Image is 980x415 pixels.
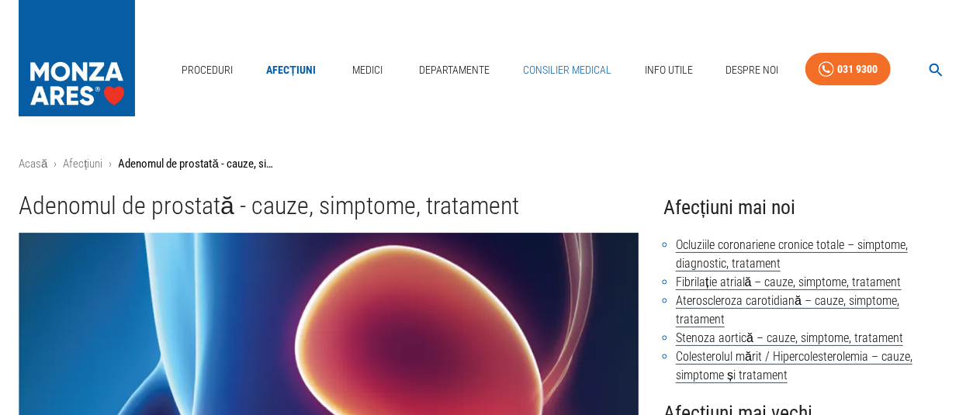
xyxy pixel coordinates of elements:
a: Consilier Medical [517,54,618,86]
a: Medici [343,54,393,86]
a: Despre Noi [719,54,784,86]
a: Ateroscleroza carotidiană – cauze, simptome, tratament [676,293,899,327]
a: Fibrilație atrială – cauze, simptome, tratament [676,275,901,290]
a: Stenoza aortică – cauze, simptome, tratament [676,330,903,346]
a: Departamente [413,54,496,86]
h4: Afecțiuni mai noi [663,192,961,223]
a: Proceduri [176,54,240,86]
a: Afecțiuni [260,54,322,86]
nav: breadcrumb [19,155,961,173]
a: Colesterolul mărit / Hipercolesterolemia – cauze, simptome și tratament [676,349,912,383]
a: 031 9300 [805,53,891,86]
h1: Adenomul de prostată - cauze, simptome, tratament [19,192,639,220]
p: Adenomul de prostată - cauze, simptome, tratament [119,155,274,173]
li: › [109,155,113,173]
a: Afecțiuni [63,157,102,171]
a: Ocluziile coronariene cronice totale – simptome, diagnostic, tratament [676,237,908,271]
a: Info Utile [639,54,699,86]
a: Acasă [19,157,47,171]
li: › [54,155,57,173]
div: 031 9300 [837,60,878,79]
